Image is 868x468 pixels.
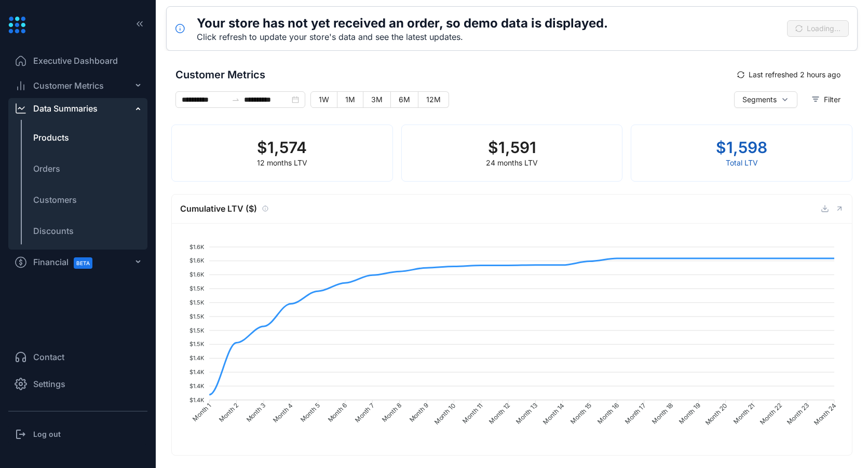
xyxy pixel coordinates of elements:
tspan: $1.5K [189,285,205,292]
tspan: $1.4K [189,368,205,376]
span: BETA [74,257,92,269]
span: Segments [742,94,777,105]
span: Cumulative LTV ($) [180,202,257,215]
span: Financial [33,251,102,274]
button: Filter [804,91,848,108]
span: 1M [345,95,355,104]
tspan: Month 24 [812,402,838,427]
tspan: $1.4K [189,382,205,390]
span: Total LTV [726,158,758,167]
tspan: Month 19 [677,401,702,425]
tspan: $1.6K [189,243,205,251]
button: syncLast refreshed 2 hours ago [729,66,848,83]
tspan: Month 11 [461,402,484,425]
tspan: Month 2 [218,401,240,423]
tspan: Month 23 [785,401,810,426]
tspan: Month 16 [596,401,620,425]
span: Executive Dashboard [33,54,118,67]
span: 24 months LTV [486,158,538,167]
span: sync [737,71,744,78]
tspan: Month 10 [432,402,457,426]
tspan: $1.4K [189,396,205,404]
tspan: Month 1 [191,402,213,423]
tspan: $1.6K [189,271,205,278]
h3: Log out [33,429,61,439]
tspan: Month 22 [758,401,783,426]
span: Orders [33,162,60,175]
span: Customer Metrics [175,67,729,82]
tspan: Month 17 [623,402,647,426]
tspan: $1.6K [189,257,205,264]
tspan: $1.5K [189,340,205,348]
h2: $ 1,574 [257,137,307,157]
span: Customers [33,194,77,206]
div: Click refresh to update your store's data and see the latest updates. [197,32,608,42]
span: Last refreshed 2 hours ago [749,69,840,80]
tspan: Month 13 [514,401,539,425]
tspan: Month 8 [381,401,403,423]
tspan: $1.4K [189,354,205,362]
button: Segments [734,91,797,108]
h2: $ 1,591 [486,137,538,157]
span: to [232,95,240,104]
tspan: Month 15 [569,401,593,425]
tspan: Month 7 [353,402,375,424]
tspan: Month 18 [650,401,675,425]
tspan: Month 12 [487,401,512,425]
div: Data Summaries [33,102,98,115]
span: 3M [371,95,383,104]
tspan: Month 9 [408,401,430,423]
tspan: Month 14 [541,402,566,426]
span: Settings [33,378,65,390]
tspan: Month 4 [272,402,294,424]
span: Contact [33,351,64,363]
tspan: $1.5K [189,327,205,334]
span: Filter [824,94,840,105]
span: Products [33,131,69,144]
tspan: $1.5K [189,299,205,306]
span: 12 months LTV [257,158,307,167]
span: Discounts [33,225,74,237]
span: 6M [399,95,410,104]
h2: $ 1,598 [716,137,767,157]
tspan: Month 5 [299,401,321,423]
button: syncLoading... [787,20,849,37]
span: 1W [319,95,329,104]
tspan: Month 20 [703,402,729,427]
tspan: Month 3 [245,401,267,423]
span: swap-right [232,95,240,104]
span: Customer Metrics [33,79,104,92]
tspan: Month 21 [732,402,756,426]
h5: Your store has not yet received an order, so demo data is displayed. [197,15,608,32]
tspan: Month 6 [326,401,348,423]
span: 12M [426,95,441,104]
tspan: $1.5K [189,313,205,320]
